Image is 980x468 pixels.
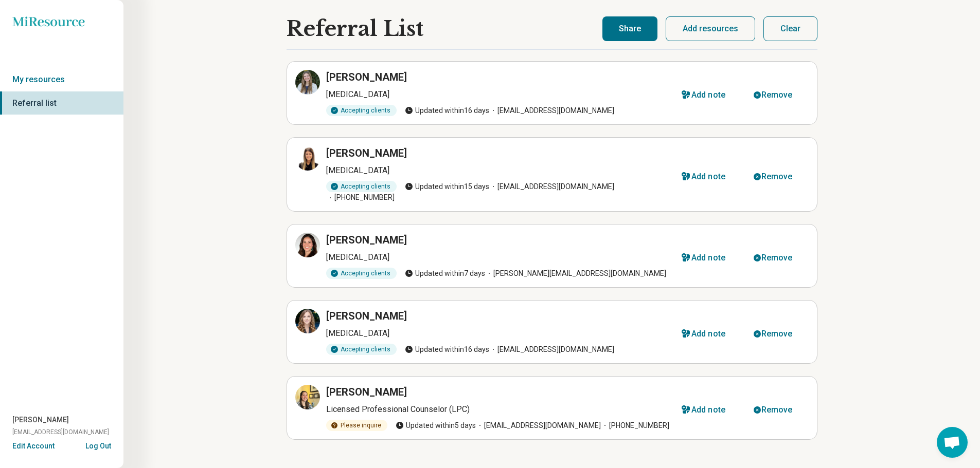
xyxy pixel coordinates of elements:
[691,91,725,99] div: Add note
[666,16,755,41] button: Add resources
[489,105,614,116] span: [EMAIL_ADDRESS][DOMAIN_NAME]
[326,181,397,192] div: Accepting clients
[326,344,397,355] div: Accepting clients
[741,398,809,422] button: Remove
[12,415,69,425] span: [PERSON_NAME]
[691,330,725,338] div: Add note
[761,330,793,338] div: Remove
[405,105,489,116] span: Updated within 16 days
[669,83,741,107] button: Add note
[601,420,669,431] span: [PHONE_NUMBER]
[405,181,489,192] span: Updated within 15 days
[326,164,670,177] p: [MEDICAL_DATA]
[485,268,666,279] span: [PERSON_NAME][EMAIL_ADDRESS][DOMAIN_NAME]
[691,173,725,181] div: Add note
[287,17,423,41] h1: Referral List
[761,173,793,181] div: Remove
[741,83,809,107] button: Remove
[326,70,407,84] h3: [PERSON_NAME]
[741,164,809,189] button: Remove
[12,427,109,437] span: [EMAIL_ADDRESS][DOMAIN_NAME]
[326,146,407,160] h3: [PERSON_NAME]
[405,344,489,355] span: Updated within 16 days
[741,246,809,270] button: Remove
[489,181,614,192] span: [EMAIL_ADDRESS][DOMAIN_NAME]
[326,251,670,264] p: [MEDICAL_DATA]
[691,406,725,414] div: Add note
[669,398,741,422] button: Add note
[669,322,741,346] button: Add note
[761,406,793,414] div: Remove
[691,254,725,262] div: Add note
[326,192,395,203] span: [PHONE_NUMBER]
[326,385,407,399] h3: [PERSON_NAME]
[405,268,485,279] span: Updated within 7 days
[489,344,614,355] span: [EMAIL_ADDRESS][DOMAIN_NAME]
[326,309,407,323] h3: [PERSON_NAME]
[761,91,793,99] div: Remove
[85,441,111,449] button: Log Out
[12,441,55,452] button: Edit Account
[326,268,397,279] div: Accepting clients
[602,16,657,41] button: Share
[669,246,741,270] button: Add note
[761,254,793,262] div: Remove
[326,105,397,116] div: Accepting clients
[763,16,817,41] button: Clear
[326,327,670,340] p: [MEDICAL_DATA]
[669,164,741,189] button: Add note
[326,403,670,416] p: Licensed Professional Counselor (LPC)
[476,420,601,431] span: [EMAIL_ADDRESS][DOMAIN_NAME]
[741,322,809,346] button: Remove
[326,420,387,431] div: Please inquire
[326,88,670,101] p: [MEDICAL_DATA]
[396,420,476,431] span: Updated within 5 days
[326,233,407,247] h3: [PERSON_NAME]
[937,427,968,458] div: Open chat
